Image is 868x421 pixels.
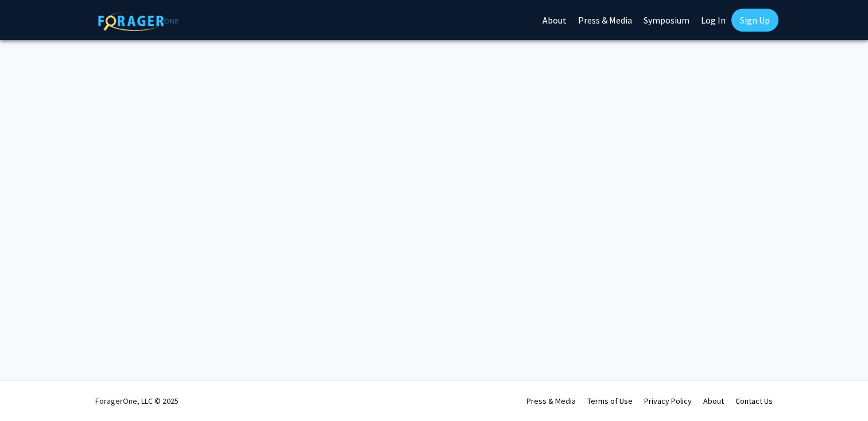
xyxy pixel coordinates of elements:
a: Privacy Policy [644,396,692,406]
a: Terms of Use [587,396,633,406]
a: Contact Us [735,396,773,406]
img: ForagerOne Logo [98,11,179,31]
div: ForagerOne, LLC © 2025 [95,381,179,421]
a: About [703,396,724,406]
a: Press & Media [526,396,576,406]
a: Sign Up [731,9,778,32]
